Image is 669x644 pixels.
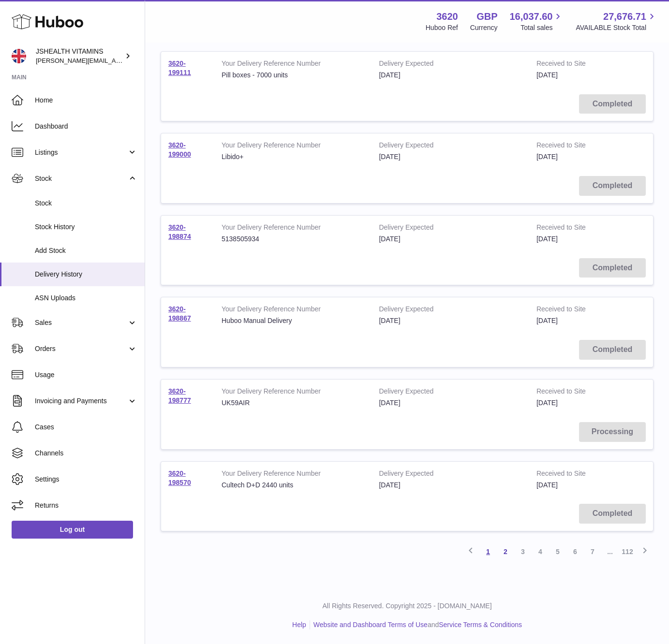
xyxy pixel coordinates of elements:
[601,543,619,560] span: ...
[379,398,521,408] div: [DATE]
[379,387,521,398] strong: Delivery Expected
[168,305,191,322] a: 3620-198867
[549,543,566,560] a: 5
[619,543,636,560] a: 112
[536,153,558,161] span: [DATE]
[35,122,137,131] span: Dashboard
[35,96,137,105] span: Home
[35,246,137,255] span: Add Stock
[168,387,191,404] a: 3620-198777
[35,423,137,432] span: Cases
[497,543,514,560] a: 2
[35,449,137,458] span: Channels
[35,174,127,183] span: Stock
[536,305,610,316] strong: Received to Site
[35,501,137,510] span: Returns
[222,481,364,490] div: Cultech D+D 2440 units
[536,141,610,152] strong: Received to Site
[379,223,521,234] strong: Delivery Expected
[222,59,364,71] strong: Your Delivery Reference Number
[222,71,364,80] div: Pill boxes - 7000 units
[379,141,521,152] strong: Delivery Expected
[168,469,191,486] a: 3620-198570
[379,305,521,316] strong: Delivery Expected
[35,148,127,157] span: Listings
[436,10,458,23] strong: 3620
[532,543,549,560] a: 4
[222,141,364,152] strong: Your Delivery Reference Number
[35,270,137,279] span: Delivery History
[222,387,364,398] strong: Your Delivery Reference Number
[222,469,364,481] strong: Your Delivery Reference Number
[576,23,657,32] span: AVAILABLE Stock Total
[168,141,191,158] a: 3620-199000
[35,293,137,303] span: ASN Uploads
[12,49,26,63] img: francesca@jshealthvitamins.com
[536,481,558,489] span: [DATE]
[426,23,458,32] div: Huboo Ref
[536,387,610,398] strong: Received to Site
[313,621,428,629] a: Website and Dashboard Terms of Use
[35,475,137,484] span: Settings
[520,23,564,32] span: Total sales
[566,543,584,560] a: 6
[509,10,564,32] a: 16,037.60 Total sales
[379,469,521,481] strong: Delivery Expected
[12,521,133,538] a: Log out
[36,47,123,65] div: JSHEALTH VITAMINS
[379,71,521,80] div: [DATE]
[514,543,532,560] a: 3
[603,10,646,23] span: 27,676.71
[168,59,191,76] a: 3620-199111
[35,396,127,406] span: Invoicing and Payments
[536,235,558,243] span: [DATE]
[222,305,364,316] strong: Your Delivery Reference Number
[222,223,364,234] strong: Your Delivery Reference Number
[35,318,127,327] span: Sales
[509,10,552,23] span: 16,037.60
[379,59,521,71] strong: Delivery Expected
[379,234,521,244] div: [DATE]
[379,316,521,325] div: [DATE]
[379,481,521,490] div: [DATE]
[576,10,657,32] a: 27,676.71 AVAILABLE Stock Total
[168,223,191,240] a: 3620-198874
[536,71,558,79] span: [DATE]
[476,10,497,23] strong: GBP
[153,601,661,611] p: All Rights Reserved. Copyright 2025 - [DOMAIN_NAME]
[292,621,306,629] a: Help
[35,370,137,380] span: Usage
[536,223,610,234] strong: Received to Site
[222,234,364,244] div: 5138505934
[536,399,558,407] span: [DATE]
[35,222,137,232] span: Stock History
[222,316,364,325] div: Huboo Manual Delivery
[35,199,137,208] span: Stock
[35,344,127,353] span: Orders
[222,152,364,161] div: Libido+
[536,317,558,324] span: [DATE]
[536,469,610,481] strong: Received to Site
[310,620,522,629] li: and
[470,23,498,32] div: Currency
[536,59,610,71] strong: Received to Site
[222,398,364,408] div: UK59AIR
[479,543,497,560] a: 1
[584,543,601,560] a: 7
[379,152,521,161] div: [DATE]
[439,621,522,629] a: Service Terms & Conditions
[36,57,194,64] span: [PERSON_NAME][EMAIL_ADDRESS][DOMAIN_NAME]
